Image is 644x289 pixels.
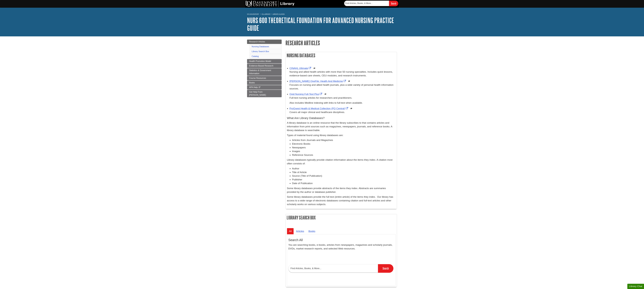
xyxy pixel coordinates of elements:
[324,93,326,95] img: Scholarly or Peer Reviewed
[287,121,396,132] p: A library database is an online resource that the library subscribes to that contains articles an...
[273,13,285,15] a: Library Guides
[247,90,282,97] a: Get Help From [PERSON_NAME]
[287,133,396,137] p: Types of material found using library databases are:
[249,91,266,96] span: Get Help From [PERSON_NAME]
[286,214,397,221] h2: Library Search Box
[348,80,350,82] img: Scholarly or Peer Reviewed
[289,110,396,114] p: Covers all major clinical and healthcare disciplines.
[249,82,255,84] span: Books
[246,1,294,7] img: DU Library
[249,69,271,75] span: Statistics & Government Information
[313,67,315,69] img: Scholarly or Peer Reviewed
[249,41,265,43] span: Research Articles
[350,107,352,110] img: Scholarly or Peer Reviewed
[289,70,396,78] p: Nursing and allied health articles with more than 50 nursing specialties. Includes quick lessons,...
[292,149,396,153] li: Images
[247,40,282,97] div: Guide Page Menu
[292,146,396,149] li: Newspapers
[288,264,378,273] input: Find Articles, Books, & More...
[289,93,323,95] a: Link opens in new window
[247,13,259,15] a: My Davenport
[292,138,396,142] li: Articles from Journals and Magazines
[292,167,396,171] li: Author
[344,1,398,6] form: Searches DU Library's articles, books, and more
[289,96,396,100] p: Full-text nursing articles for researchers and practitioners.
[258,87,260,88] i: This link opens in a new window
[292,178,396,182] li: Publisher
[249,86,258,88] span: APA Help
[249,77,266,79] span: Course Resources
[286,52,397,59] h2: Nursing Databases
[285,40,397,46] h1: Research Articles
[247,64,282,68] a: Evidence-Based Research
[247,12,397,16] nav: breadcrumb
[247,68,282,76] a: Statistics & Government Information
[289,80,347,82] a: Link opens in new window
[249,60,271,62] span: Health Promotion Model
[247,59,282,63] a: Health Promotion Model
[627,284,644,289] button: Library Chat
[289,67,312,70] a: Link opens in new window
[289,107,349,110] a: Link opens in new window
[292,171,396,174] li: Title of Article
[344,1,389,6] input: Find Articles, Books, & More...
[389,1,398,6] input: Search
[252,45,269,48] a: Nursing Databases
[292,174,396,178] li: Source (Title of Publication)
[378,264,393,273] input: Search
[287,187,396,194] p: Some library databases provide abstracts of the items they index. Abstracts are summaries provide...
[288,238,394,242] h3: Search All
[288,243,394,251] p: You are searching books, e-books, articles from newspapers, magazines and scholarly journals, DVD...
[306,228,317,234] a: Books
[247,76,282,80] a: Course Resources
[247,40,282,44] a: Research Articles
[262,13,270,15] a: DU Library
[289,83,396,91] p: Focuses on nursing and allied health journals, plus a wide variety of personal health information...
[292,153,396,157] li: Reference Sources
[287,228,294,234] a: All
[247,16,394,32] a: NURS 600 Theoretical Foundation for Advanced Nursing Practice Guide
[287,195,396,206] p: Some library databases provide the full text (entire article) of the items they index. Our librar...
[289,101,396,105] p: Also includes Medline indexing with links to full-text when available.
[247,81,282,85] a: Books
[249,65,273,67] span: Evidence-Based Research
[252,55,259,57] a: Catalog
[292,142,396,146] li: Electronic Books
[287,158,396,166] p: Library databases typically provide citation information about the items they index. A citation m...
[287,117,396,120] h4: What Are Library Databases?
[247,85,282,90] a: APA Help
[252,50,269,53] a: Library Search Box
[292,182,396,185] li: Date of Publication
[294,228,306,234] a: Articles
